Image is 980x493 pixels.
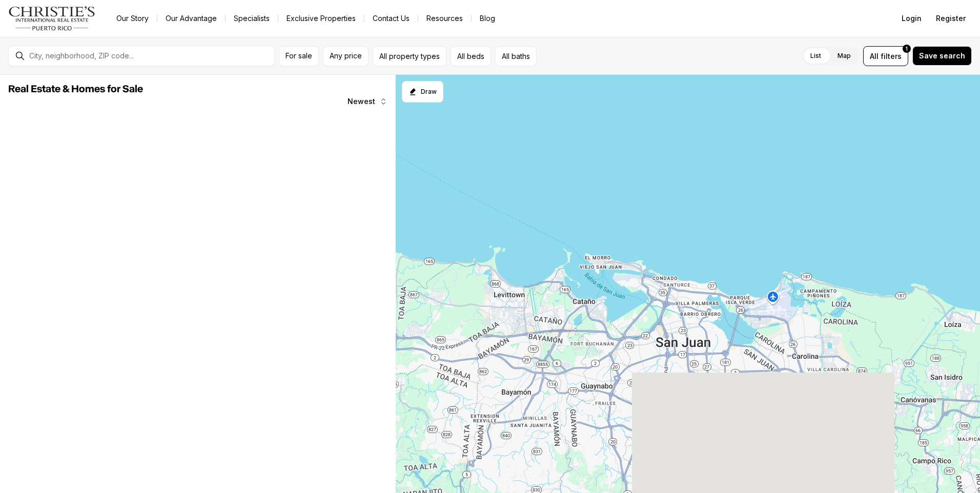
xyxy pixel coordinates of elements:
[451,46,491,66] button: All beds
[495,46,537,66] button: All baths
[323,46,369,66] button: Any price
[906,45,908,53] span: 1
[278,11,364,26] a: Exclusive Properties
[895,8,928,29] button: Login
[285,52,312,60] span: For sale
[418,11,471,26] a: Resources
[341,91,394,112] button: Newest
[863,46,908,66] button: Allfilters1
[330,52,362,60] span: Any price
[472,11,503,26] a: Blog
[279,46,319,66] button: For sale
[157,11,225,26] a: Our Advantage
[8,6,96,31] img: logo
[373,46,446,66] button: All property types
[402,81,443,102] button: Start drawing
[226,11,278,26] a: Specialists
[108,11,157,26] a: Our Story
[802,47,829,65] label: List
[919,52,965,60] span: Save search
[902,14,922,23] span: Login
[912,46,972,66] button: Save search
[936,14,966,23] span: Register
[348,97,375,106] span: Newest
[8,84,143,94] span: Real Estate & Homes for Sale
[870,51,879,61] span: All
[364,11,418,26] button: Contact Us
[881,51,902,61] span: filters
[829,47,859,65] label: Map
[930,8,972,29] button: Register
